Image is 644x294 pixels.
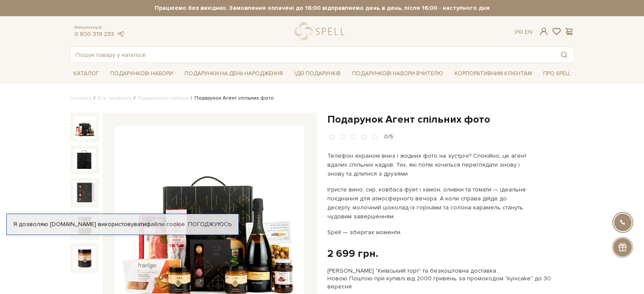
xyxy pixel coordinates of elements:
[188,94,274,102] li: Подарунок Агент спільних фото
[74,25,125,30] span: Консультація:
[138,95,188,101] a: Подарункові набори
[74,30,114,38] a: 0 800 319 233
[554,47,574,62] button: Пошук товару у каталозі
[188,220,232,228] a: Погоджуюсь
[540,67,574,80] a: Про Spell
[116,30,125,38] a: telegram
[74,116,96,138] img: Подарунок Агент спільних фото
[74,149,96,171] img: Подарунок Агент спільних фото
[7,220,238,228] div: Я дозволяю [DOMAIN_NAME] використовувати
[107,67,176,80] a: Подарункові набори
[74,247,96,269] img: Подарунок Агент спільних фото
[327,185,528,221] p: Ігристе вино, сир, ковбаса фует і хамон, оливки та томати — ідеальне поєднання для атмосферного в...
[70,95,91,101] a: Головна
[327,267,574,291] div: [PERSON_NAME] "Київський торт" та безкоштовна доставка Новою Поштою при купівлі від 2000 гривень ...
[97,95,132,101] a: Вся продукція
[327,247,378,260] div: 2 699 грн.
[74,181,96,203] img: Подарунок Агент спільних фото
[146,220,185,228] a: файли cookie
[70,4,574,12] strong: Працюємо без вихідних. Замовлення оплачені до 16:00 відправляємо день в день, після 16:00 - насту...
[327,228,528,237] p: Spell — зберігає моменти.
[522,28,523,35] span: |
[295,23,348,40] a: logo
[71,47,554,62] input: Пошук товару у каталозі
[327,151,528,178] p: Телефон екраном вниз і жодних фото на зустрічі? Спокійно, це агент вдалих спільних кадрів. Тих, я...
[525,28,532,35] a: En
[327,113,574,126] h1: Подарунок Агент спільних фото
[291,67,344,80] a: Ідеї подарунків
[181,67,286,80] a: Подарунки на День народження
[349,66,447,81] a: Подарункові набори Вчителю
[70,67,103,80] a: Каталог
[384,133,393,141] div: 0/5
[515,28,532,36] div: Ук
[451,67,535,80] a: Корпоративним клієнтам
